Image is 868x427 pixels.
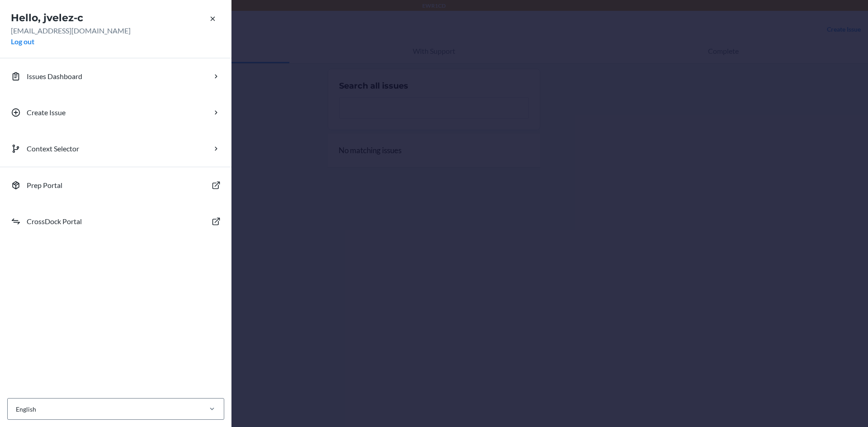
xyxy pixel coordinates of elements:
[27,143,79,154] p: Context Selector
[11,36,34,47] button: Log out
[27,107,66,118] p: Create Issue
[27,71,82,82] p: Issues Dashboard
[27,180,62,191] p: Prep Portal
[15,404,16,414] input: English
[11,25,221,36] p: [EMAIL_ADDRESS][DOMAIN_NAME]
[11,11,221,25] h2: Hello, jvelez-c
[16,404,36,414] div: English
[27,216,82,227] p: CrossDock Portal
